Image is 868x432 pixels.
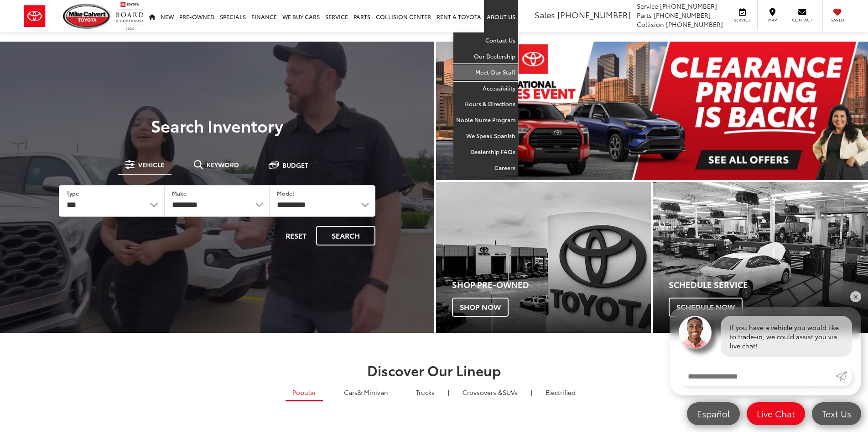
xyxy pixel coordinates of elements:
a: We Speak Spanish [453,128,518,144]
li: | [446,388,452,397]
li: | [327,388,333,397]
span: Service [637,1,658,11]
a: Cars [337,384,395,400]
div: Toyota [653,182,868,333]
a: Schedule Service Schedule Now [653,182,868,333]
a: Trucks [409,384,442,400]
div: Toyota [436,182,651,333]
span: [PHONE_NUMBER] [660,1,717,11]
span: Budget [282,162,308,168]
span: Sales [535,9,555,21]
span: Español [692,408,734,419]
a: Español [687,402,740,425]
span: Keyword [207,161,239,168]
span: Service [732,17,753,23]
span: Schedule Now [669,298,743,317]
a: Our Dealership [453,48,518,64]
a: Careers [453,160,518,176]
a: SUVs [456,384,525,400]
button: Search [316,226,375,245]
li: | [399,388,405,397]
li: | [529,388,535,397]
img: Mike Calvert Toyota [63,4,111,29]
span: Crossovers & [463,388,503,397]
span: Saved [827,17,847,23]
span: Collision [637,20,664,29]
a: Submit [836,366,852,386]
span: Text Us [817,408,856,419]
a: Text Us [812,402,861,425]
span: Shop Now [452,298,509,317]
span: [PHONE_NUMBER] [654,11,711,20]
span: Map [762,17,782,23]
a: Electrified [539,384,582,400]
a: Noble Nurse Program [453,112,518,128]
span: [PHONE_NUMBER] [666,20,723,29]
a: Live Chat [747,402,805,425]
input: Enter your message [679,366,836,386]
a: Dealership FAQs [453,144,518,160]
a: Shop Pre-Owned Shop Now [436,182,651,333]
a: Popular [286,384,323,401]
h2: Discover Our Lineup [113,363,756,378]
span: Parts [637,11,652,20]
div: If you have a vehicle you would like to trade-in, we could assist you via live chat! [721,316,852,357]
label: Type [67,189,79,197]
h4: Shop Pre-Owned [452,280,651,289]
h4: Schedule Service [669,280,868,289]
a: Contact Us [453,32,518,48]
span: Vehicle [138,161,164,168]
span: Live Chat [752,408,800,419]
a: Meet Our Staff [453,64,518,80]
label: Make [172,189,187,197]
span: & Minivan [358,388,388,397]
span: [PHONE_NUMBER] [557,9,630,21]
a: Accessibility [453,80,518,96]
span: Contact [792,17,812,23]
a: Hours & Directions [453,96,518,112]
label: Model [277,189,294,197]
button: Reset [278,226,314,245]
h3: Search Inventory [38,116,396,134]
img: Agent profile photo [679,316,712,349]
